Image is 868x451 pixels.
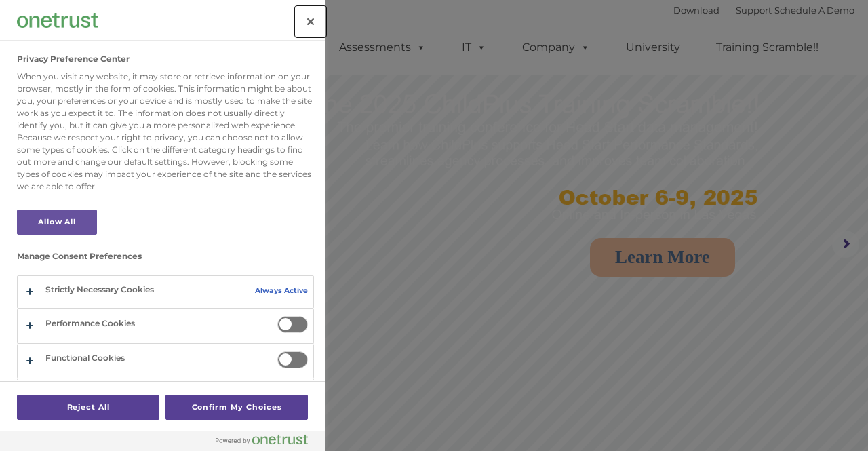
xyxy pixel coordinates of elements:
button: Confirm My Choices [165,395,308,420]
h3: Manage Consent Preferences [17,252,314,268]
div: Company Logo [17,7,98,34]
button: Reject All [17,395,159,420]
h2: Privacy Preference Center [17,54,130,64]
img: Powered by OneTrust Opens in a new Tab [216,434,308,445]
div: When you visit any website, it may store or retrieve information on your browser, mostly in the f... [17,71,314,193]
button: Close [296,7,325,37]
a: Powered by OneTrust Opens in a new Tab [216,434,319,451]
button: Allow All [17,210,97,235]
img: Company Logo [17,13,98,27]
